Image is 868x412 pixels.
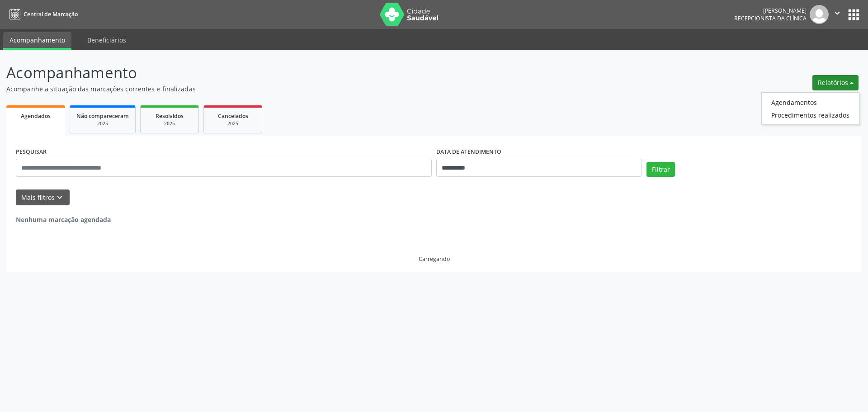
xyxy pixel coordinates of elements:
i:  [832,8,842,18]
a: Beneficiários [81,32,132,48]
label: PESQUISAR [16,145,47,159]
button: Relatórios [812,75,859,90]
div: 2025 [147,120,192,127]
ul: Relatórios [761,92,859,125]
button: Mais filtroskeyboard_arrow_down [16,189,70,205]
p: Acompanhe a situação das marcações correntes e finalizadas [6,84,605,94]
a: Acompanhamento [3,32,71,50]
span: Cancelados [218,112,248,120]
span: Recepcionista da clínica [734,14,807,22]
p: Acompanhamento [6,62,605,84]
a: Central de Marcação [6,7,78,22]
span: Resolvidos [156,112,184,120]
label: DATA DE ATENDIMENTO [436,145,501,159]
i: keyboard_arrow_down [55,193,65,203]
strong: Nenhuma marcação agendada [16,215,111,224]
a: Agendamentos [762,96,859,109]
div: Carregando [419,255,450,263]
img: img [810,5,829,24]
a: Procedimentos realizados [762,109,859,121]
div: 2025 [210,120,255,127]
span: Não compareceram [76,112,129,120]
button: Filtrar [646,162,675,177]
div: 2025 [76,120,129,127]
button: apps [846,7,862,23]
span: Agendados [21,112,51,120]
span: Central de Marcação [24,10,78,18]
div: [PERSON_NAME] [734,7,807,14]
button:  [829,5,846,24]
